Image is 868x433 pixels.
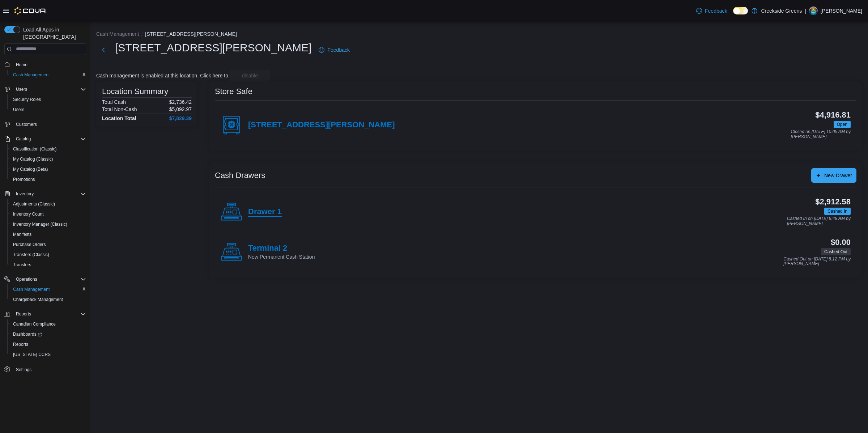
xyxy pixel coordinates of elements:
span: Users [10,105,86,114]
span: Load All Apps in [GEOGRAPHIC_DATA] [20,26,86,41]
span: Inventory [13,190,86,198]
a: Chargeback Management [10,295,66,304]
span: My Catalog (Classic) [13,156,53,162]
button: Settings [1,364,89,374]
span: Chargeback Management [10,295,86,304]
button: Reports [13,310,34,318]
button: Canadian Compliance [7,319,89,329]
button: Reports [7,339,89,349]
h4: $7,829.39 [169,115,192,121]
span: Reports [10,340,86,349]
span: Settings [13,365,86,374]
button: [STREET_ADDRESS][PERSON_NAME] [145,31,237,37]
button: Inventory Count [7,209,89,219]
span: New Drawer [824,172,852,179]
a: My Catalog (Beta) [10,165,51,174]
button: Cash Management [7,284,89,294]
span: Cashed Out [824,249,847,255]
h3: Store Safe [215,87,252,96]
a: Cash Management [10,285,52,294]
span: Security Roles [10,95,86,104]
span: Inventory Manager (Classic) [10,220,86,229]
span: My Catalog (Classic) [10,155,86,164]
button: My Catalog (Beta) [7,164,89,174]
span: Feedback [705,7,727,14]
button: Next [96,43,111,57]
span: Adjustments (Classic) [10,200,86,208]
span: Cash Management [10,71,86,79]
a: Cash Management [10,71,52,79]
span: disable [242,72,258,79]
a: Home [13,60,30,69]
span: [US_STATE] CCRS [13,352,51,357]
span: Cashed In [824,208,851,215]
h3: $2,912.58 [815,198,851,206]
nav: An example of EuiBreadcrumbs [96,30,862,39]
a: Feedback [693,4,730,18]
button: Purchase Orders [7,239,89,250]
a: Security Roles [10,95,44,104]
span: Cash Management [13,286,50,292]
h3: Location Summary [102,87,168,96]
button: Security Roles [7,94,89,105]
button: Adjustments (Classic) [7,199,89,209]
p: New Permanent Cash Station [248,253,315,260]
span: Home [16,62,27,68]
h4: Drawer 1 [248,207,282,217]
button: Customers [1,119,89,130]
span: My Catalog (Beta) [13,166,48,172]
h6: Total Non-Cash [102,106,137,112]
a: Inventory Manager (Classic) [10,220,70,229]
button: Home [1,59,89,70]
a: [US_STATE] CCRS [10,350,54,359]
img: Cova [14,7,47,14]
span: Transfers [13,262,31,268]
a: Promotions [10,175,38,184]
span: Users [13,107,24,113]
div: Pat McCaffrey [809,7,818,15]
p: [PERSON_NAME] [821,7,862,15]
button: Catalog [1,134,89,144]
a: Adjustments (Classic) [10,200,58,208]
span: Feedback [327,46,349,54]
button: Reports [1,309,89,319]
input: Dark Mode [733,7,748,14]
span: Adjustments (Classic) [13,201,55,207]
button: Users [13,85,30,94]
span: Chargeback Management [13,297,63,302]
span: Users [16,86,27,92]
h4: Terminal 2 [248,244,315,253]
span: Classification (Classic) [10,145,86,153]
button: Manifests [7,229,89,239]
button: New Drawer [811,168,856,183]
span: Classification (Classic) [13,146,57,152]
a: Customers [13,120,40,129]
a: Feedback [316,43,352,57]
a: Transfers [10,260,34,269]
button: Promotions [7,174,89,184]
p: $2,736.42 [169,99,192,105]
span: Open [837,121,847,128]
a: Manifests [10,230,34,239]
h3: $4,916.81 [815,111,851,119]
h4: [STREET_ADDRESS][PERSON_NAME] [248,120,395,130]
a: Inventory Count [10,210,47,218]
span: Transfers (Classic) [10,250,86,259]
span: Dashboards [10,330,86,339]
span: Washington CCRS [10,350,86,359]
span: My Catalog (Beta) [10,165,86,174]
span: Operations [13,275,86,284]
p: $5,092.97 [169,106,192,112]
a: Settings [13,365,34,374]
span: Settings [16,367,31,373]
span: Promotions [10,175,86,184]
button: My Catalog (Classic) [7,154,89,164]
span: Promotions [13,177,35,182]
button: Chargeback Management [7,294,89,305]
button: Catalog [13,135,34,143]
a: Dashboards [7,329,89,339]
button: Operations [13,275,40,284]
p: Cashed In on [DATE] 9:48 AM by [PERSON_NAME] [787,216,851,226]
span: Reports [13,341,28,347]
